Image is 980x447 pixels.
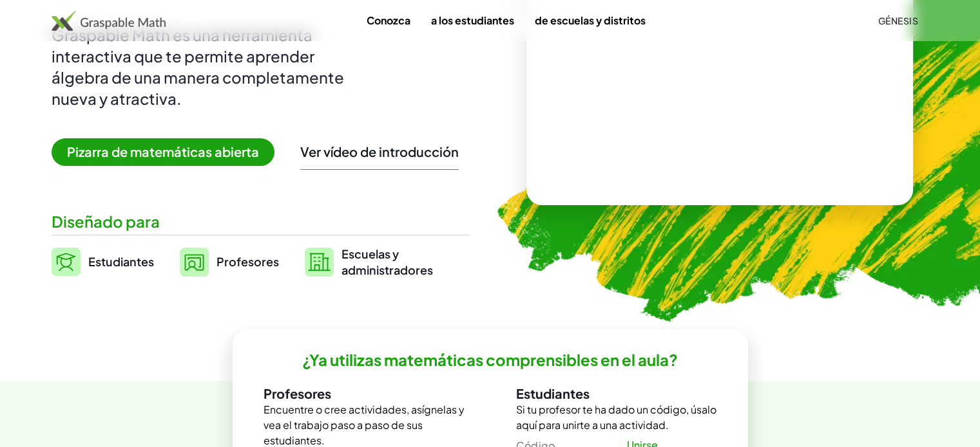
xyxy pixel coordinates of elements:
img: svg%3e [52,248,81,276]
font: Conozca [367,14,410,27]
font: Estudiantes [88,254,154,269]
button: Ver vídeo de introducción [300,143,459,160]
font: de escuelas y distritos [535,14,646,27]
img: svg%3e [305,248,334,277]
a: Profesores [180,246,279,278]
a: Estudiantes [52,246,154,278]
font: Estudiantes [516,385,590,401]
button: Génesis [867,9,928,32]
font: ¿Ya utilizas matemáticas comprensibles en el aula? [302,350,678,369]
font: Profesores [264,385,331,401]
a: Escuelas yadministradores [305,246,433,278]
font: administradores [341,262,433,277]
img: svg%3e [180,248,209,277]
font: a los estudiantes [431,14,514,27]
font: Profesores [216,254,279,269]
font: Diseñado para [52,212,160,231]
a: Conozca [356,8,421,32]
a: de escuelas y distritos [524,8,656,32]
font: Ver vídeo de introducción [300,143,459,160]
font: Encuentre o cree actividades, asígnelas y vea el trabajo paso a paso de sus estudiantes. [264,403,465,447]
video: ¿Qué es esto? Es notación matemática dinámica. Esta notación desempeña un papel fundamental en có... [623,44,816,140]
font: Pizarra de matemáticas abierta [67,143,259,160]
font: Si tu profesor te ha dado un código, úsalo aquí para unirte a una actividad. [516,403,716,432]
font: Génesis [878,15,918,26]
a: Pizarra de matemáticas abierta [52,146,285,160]
a: a los estudiantes [421,8,524,32]
font: Escuelas y [341,246,399,261]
